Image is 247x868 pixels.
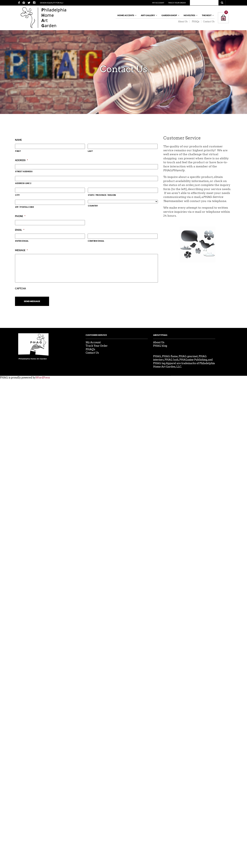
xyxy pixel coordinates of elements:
[86,341,101,344] a: My Account
[15,287,26,291] label: Captcha
[190,20,201,23] a: PHAQs
[15,169,158,174] label: Street Address
[153,333,215,339] h4: About PHag
[15,181,158,186] label: Address Line 2
[15,239,85,244] label: Enter Email
[88,204,158,209] label: Country
[139,12,158,18] a: Art Gallery
[163,144,232,175] h4: The quality of our products and customer service remains our highest priority! We are well aware ...
[36,376,50,379] a: WordPress
[200,12,214,18] a: The Rest
[88,193,158,198] label: State / Province / Region
[3,61,244,77] h3: Contact Us
[86,344,108,347] a: Track Your Order
[153,344,167,347] a: PHAG blog
[224,11,228,14] div: 0
[86,348,95,351] a: PHAQ's
[15,138,22,142] label: Name
[18,333,49,360] img: phag-logo-compressor.gif
[201,20,215,23] a: Contact Us
[15,205,85,210] label: ZIP / Postal Code
[168,2,186,4] a: Track Your Order
[182,12,198,18] a: Novelties
[116,12,137,18] a: Home Accents
[176,20,190,23] a: About Us
[163,175,232,206] h4: To inquire about a specific product, obtain product availability information, or check on the sta...
[86,351,99,354] a: Contact Us
[15,193,85,198] label: City
[15,149,85,154] label: First
[15,215,25,219] label: Phone
[172,169,185,172] em: PHamily
[152,2,164,4] a: My Account
[15,228,24,232] label: Email
[15,297,49,306] input: Send Message
[88,149,158,154] label: Last
[180,227,215,262] img: Decal twitter
[88,239,158,244] label: Confirm Email
[86,333,148,339] h4: Customer Service
[163,206,232,220] h4: We make every attempt to respond to written service inquiries via e-mail or telephone within 24 h...
[160,12,180,18] a: Garden Shop
[153,355,215,369] p: PHAG, PHAG flame, PHAG gourmet, PHAG interiors, PHAG lush, PHAGazine Publishing, and PHAG tag App...
[153,341,164,344] a: About Us
[15,159,28,163] label: Address
[15,249,28,253] label: Message
[163,195,223,203] em: PHAG Service Team
[163,135,232,144] h1: Customer Service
